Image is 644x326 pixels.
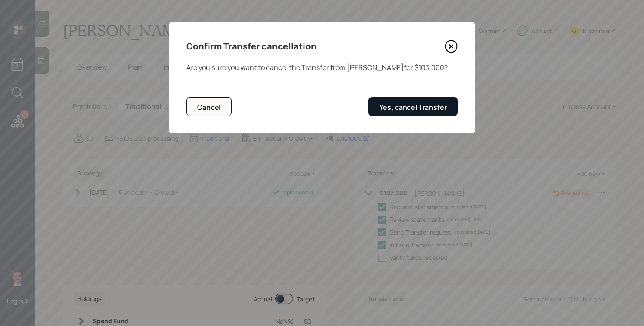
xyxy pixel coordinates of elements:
button: Cancel [186,97,232,116]
div: Cancel [197,102,221,112]
h4: Confirm Transfer cancellation [186,39,317,53]
div: Are you sure you want to cancel the Transfer from [PERSON_NAME] for $103,000 ? [186,62,458,73]
div: Yes, cancel Transfer [379,102,447,112]
button: Yes, cancel Transfer [368,97,458,116]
